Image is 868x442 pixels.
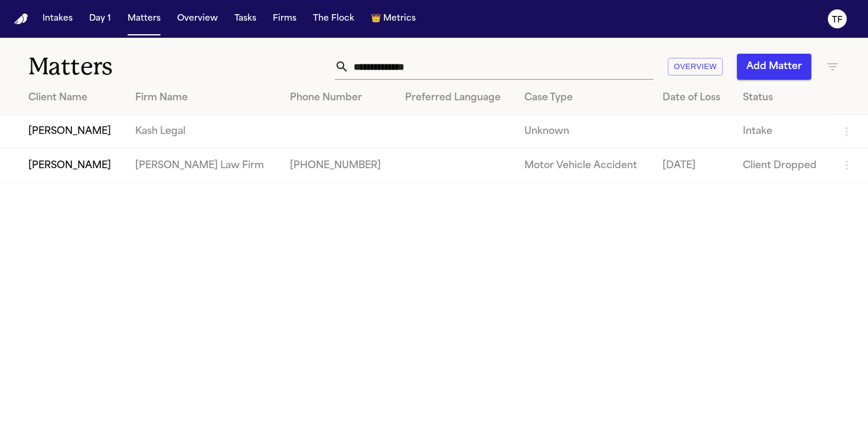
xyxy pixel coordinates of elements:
td: Intake [733,115,830,149]
button: Add Matter [737,54,811,80]
td: [PERSON_NAME] Law Firm [126,149,280,182]
td: [PHONE_NUMBER] [280,149,396,182]
div: Case Type [524,91,643,105]
button: Overview [172,8,223,30]
img: Finch Logo [14,14,28,25]
button: Tasks [230,8,261,30]
td: Unknown [515,115,652,149]
td: Motor Vehicle Accident [515,149,652,182]
a: Home [14,14,28,25]
button: The Flock [308,8,359,30]
button: Intakes [38,8,77,30]
td: Client Dropped [733,149,830,182]
div: Status [743,91,821,105]
button: Firms [268,8,301,30]
td: [DATE] [653,149,733,182]
td: Kash Legal [126,115,280,149]
button: Overview [668,58,723,76]
div: Date of Loss [663,91,724,105]
div: Preferred Language [405,91,506,105]
div: Firm Name [135,91,271,105]
div: Client Name [28,91,116,105]
div: Phone Number [290,91,386,105]
button: Matters [123,8,165,30]
button: crownMetrics [366,8,420,30]
button: Day 1 [84,8,116,30]
h1: Matters [28,52,253,81]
